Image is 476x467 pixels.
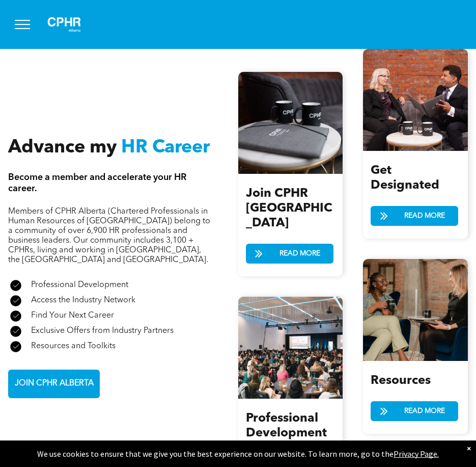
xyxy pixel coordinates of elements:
[31,281,128,289] span: Professional Development
[276,244,324,263] span: READ MORE
[8,207,210,264] span: Members of CPHR Alberta (Chartered Professionals in Human Resources of [GEOGRAPHIC_DATA]) belong ...
[246,188,332,229] span: Join CPHR [GEOGRAPHIC_DATA]
[467,443,471,453] div: Dismiss notification
[371,206,458,226] a: READ MORE
[371,375,431,387] span: Resources
[31,296,135,304] span: Access the Industry Network
[8,173,186,193] span: Become a member and accelerate your HR career.
[394,449,439,459] a: Privacy Page.
[371,401,458,421] a: READ MORE
[246,412,327,439] span: Professional Development
[39,8,90,41] img: A white background with a few lines on it
[371,165,439,192] span: Get Designated
[246,244,333,264] a: READ MORE
[31,327,174,335] span: Exclusive Offers from Industry Partners
[9,11,36,38] button: menu
[8,139,117,157] span: Advance my
[31,342,116,350] span: Resources and Toolkits
[8,370,100,398] a: JOIN CPHR ALBERTA
[31,312,114,320] span: Find Your Next Career
[11,374,97,394] span: JOIN CPHR ALBERTA
[121,139,210,157] span: HR Career
[401,206,449,225] span: READ MORE
[401,402,449,421] span: READ MORE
